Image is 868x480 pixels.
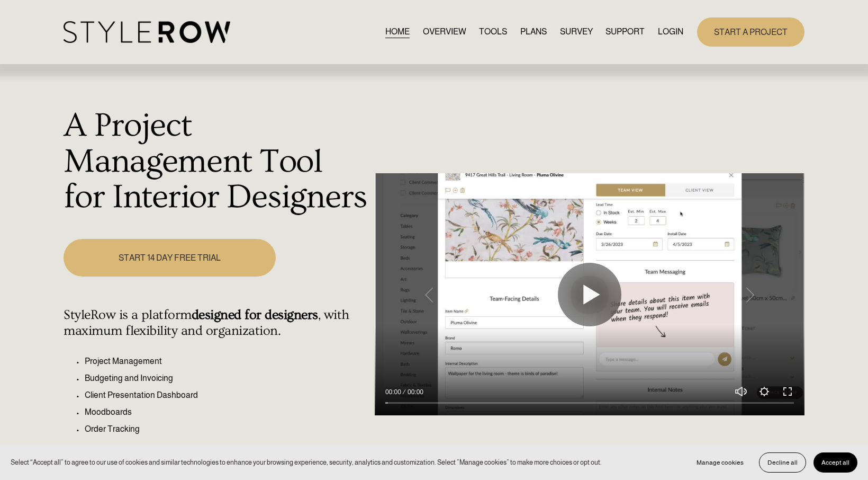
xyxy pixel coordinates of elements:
button: Play [558,263,621,326]
button: Accept all [813,452,857,473]
div: Current time [385,387,404,397]
p: Moodboards [85,406,369,419]
p: Project Management [85,355,369,368]
button: Decline all [759,452,806,473]
a: LOGIN [658,25,683,39]
a: SURVEY [560,25,593,39]
a: folder dropdown [605,25,645,39]
strong: designed for designers [192,307,318,323]
p: Budgeting and Invoicing [85,372,369,385]
h1: A Project Management Tool for Interior Designers [64,108,369,216]
a: TOOLS [479,25,507,39]
p: Simplify your workflow, manage items effectively, and keep your business running seamlessly. [64,444,369,469]
a: START A PROJECT [697,17,804,47]
span: SUPPORT [605,25,645,38]
div: Duration [404,387,426,397]
a: PLANS [520,25,547,39]
a: START 14 DAY FREE TRIAL [64,239,275,277]
img: StyleRow [64,21,230,43]
a: OVERVIEW [423,25,466,39]
input: Seek [385,399,794,407]
p: Select “Accept all” to agree to our use of cookies and similar technologies to enhance your brows... [11,457,602,467]
p: Order Tracking [85,423,369,435]
p: Client Presentation Dashboard [85,389,369,402]
span: Accept all [821,459,849,466]
a: HOME [385,25,410,39]
span: Manage cookies [697,459,744,466]
span: Decline all [767,459,798,466]
h4: StyleRow is a platform , with maximum flexibility and organization. [64,307,369,339]
button: Manage cookies [689,452,752,473]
